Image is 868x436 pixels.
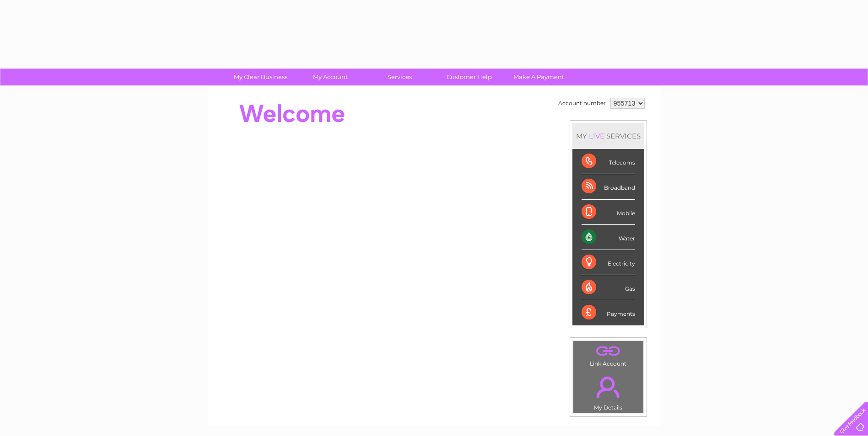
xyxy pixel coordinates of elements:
div: Mobile [582,200,635,225]
a: My Clear Business [223,69,298,85]
div: Broadband [582,174,635,199]
a: . [576,371,641,403]
a: Services [362,69,437,85]
td: My Details [573,369,644,414]
div: Telecoms [582,149,635,174]
div: MY SERVICES [572,123,644,149]
a: My Account [292,69,368,85]
div: Water [582,225,635,250]
td: Link Account [573,340,644,369]
td: Account number [556,96,608,111]
div: Payments [582,300,635,325]
div: LIVE [587,132,606,140]
a: Make A Payment [501,69,577,85]
div: Gas [582,275,635,300]
div: Electricity [582,250,635,275]
a: Customer Help [431,69,507,85]
a: . [576,343,641,359]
